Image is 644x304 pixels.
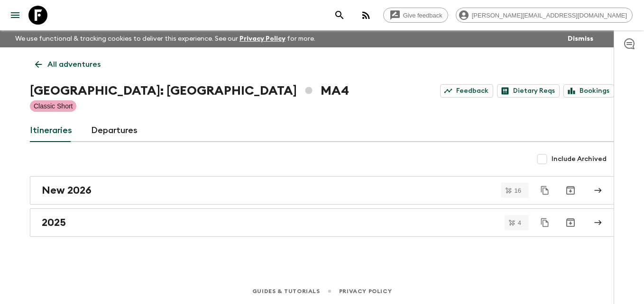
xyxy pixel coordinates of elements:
div: [PERSON_NAME][EMAIL_ADDRESS][DOMAIN_NAME] [456,8,633,23]
a: Give feedback [383,8,448,23]
a: Bookings [563,84,614,98]
span: 16 [509,188,527,194]
span: 4 [512,220,527,226]
p: We use functional & tracking cookies to deliver this experience. See our for more. [11,30,319,47]
button: menu [6,6,25,25]
span: [PERSON_NAME][EMAIL_ADDRESS][DOMAIN_NAME] [467,12,632,19]
button: Archive [561,213,580,232]
span: Include Archived [552,154,607,164]
h1: [GEOGRAPHIC_DATA]: [GEOGRAPHIC_DATA] MA4 [30,81,349,100]
h2: 2025 [42,216,66,229]
p: Classic Short [34,101,73,111]
button: Dismiss [565,32,596,45]
a: Privacy Policy [339,286,392,296]
a: Privacy Policy [239,36,285,42]
h2: New 2026 [42,184,92,197]
button: Archive [561,181,580,200]
a: Departures [91,119,138,142]
a: New 2026 [30,176,614,205]
a: Feedback [440,84,493,98]
p: All adventures [47,59,101,70]
button: search adventures [330,6,349,25]
a: Dietary Reqs [497,84,560,98]
span: Give feedback [398,12,448,19]
a: Itineraries [30,119,72,142]
a: Guides & Tutorials [252,286,320,296]
a: 2025 [30,208,614,237]
button: Duplicate [536,182,553,199]
button: Duplicate [536,214,553,231]
a: All adventures [30,55,106,74]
